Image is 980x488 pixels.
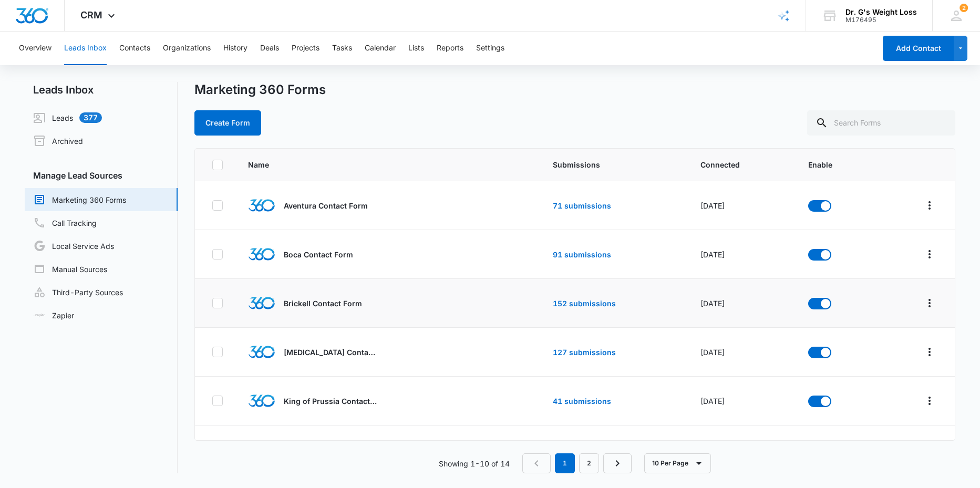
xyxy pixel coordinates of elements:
button: Create Form [194,110,261,136]
span: Enable [808,159,865,170]
p: [MEDICAL_DATA] Contact Form [284,347,378,358]
a: 127 submissions [553,348,616,357]
button: Overflow Menu [921,295,938,312]
button: 10 Per Page [644,453,711,473]
div: account id [845,16,917,24]
a: Local Service Ads [33,240,114,252]
button: History [223,32,247,65]
div: [DATE] [700,200,783,211]
div: [DATE] [700,347,783,358]
button: Organizations [163,32,211,65]
div: account name [845,8,917,16]
button: Overview [19,32,51,65]
a: 41 submissions [553,397,611,406]
div: [DATE] [700,249,783,260]
button: Overflow Menu [921,344,938,360]
a: Zapier [33,310,74,321]
a: Third-Party Sources [33,286,123,298]
a: Call Tracking [33,216,97,229]
button: Leads Inbox [64,32,107,65]
button: Overflow Menu [921,246,938,263]
a: Archived [33,134,83,147]
button: Reports [437,32,463,65]
em: 1 [555,453,575,473]
button: Add Contact [883,36,954,61]
div: notifications count [960,4,968,12]
button: Projects [292,32,319,65]
a: Next Page [603,453,632,473]
nav: Pagination [522,453,632,473]
p: Showing 1-10 of 14 [439,458,510,469]
h3: Manage Lead Sources [25,169,178,182]
p: King of Prussia Contact Form [284,396,378,407]
button: Contacts [119,32,150,65]
a: 91 submissions [553,250,611,259]
span: Submissions [553,159,675,170]
a: 71 submissions [553,201,611,210]
button: Overflow Menu [921,392,938,409]
h2: Leads Inbox [25,82,178,98]
p: Brickell Contact Form [284,298,362,309]
input: Search Forms [807,110,955,136]
a: Marketing 360 Forms [33,193,126,206]
a: 152 submissions [553,299,616,308]
button: Overflow Menu [921,197,938,214]
div: [DATE] [700,396,783,407]
span: 2 [960,4,968,12]
button: Settings [476,32,504,65]
a: Page 2 [579,453,599,473]
span: Connected [700,159,783,170]
p: Boca Contact Form [284,249,353,260]
div: [DATE] [700,298,783,309]
p: Aventura Contact Form [284,200,368,211]
button: Tasks [332,32,352,65]
button: Calendar [365,32,396,65]
button: Deals [260,32,279,65]
a: Leads377 [33,111,102,124]
span: CRM [80,9,102,20]
button: Lists [408,32,424,65]
span: Name [248,159,482,170]
h1: Marketing 360 Forms [194,82,326,98]
a: Manual Sources [33,263,107,275]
